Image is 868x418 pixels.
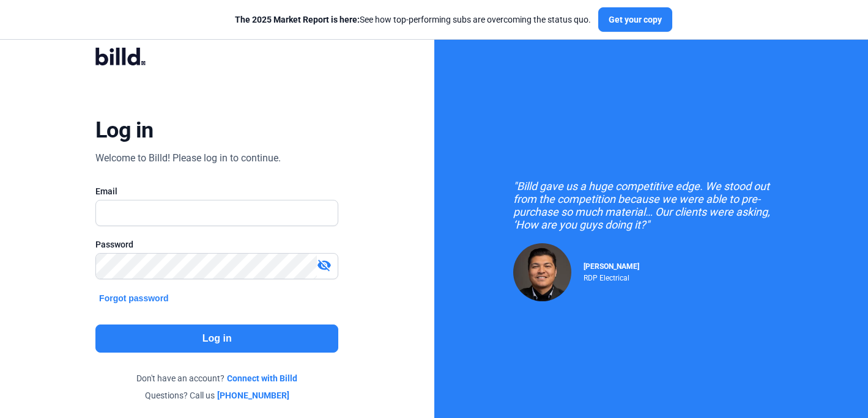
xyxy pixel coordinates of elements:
div: "Billd gave us a huge competitive edge. We stood out from the competition because we were able to... [513,180,788,231]
button: Get your copy [598,7,672,32]
div: RDP Electrical [584,271,639,282]
img: Raul Pacheco [513,243,571,301]
a: [PHONE_NUMBER] [217,389,289,402]
div: Don't have an account? [95,372,338,384]
mat-icon: visibility_off [317,258,332,273]
span: [PERSON_NAME] [584,262,639,271]
div: Password [95,238,338,251]
div: Email [95,185,338,197]
span: The 2025 Market Report is here: [235,15,360,24]
button: Forgot password [95,291,172,305]
a: Connect with Billd [227,372,297,384]
div: Questions? Call us [95,389,338,402]
div: Welcome to Billd! Please log in to continue. [95,151,281,166]
button: Log in [95,324,338,353]
div: Log in [95,117,154,144]
div: See how top-performing subs are overcoming the status quo. [235,13,591,26]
